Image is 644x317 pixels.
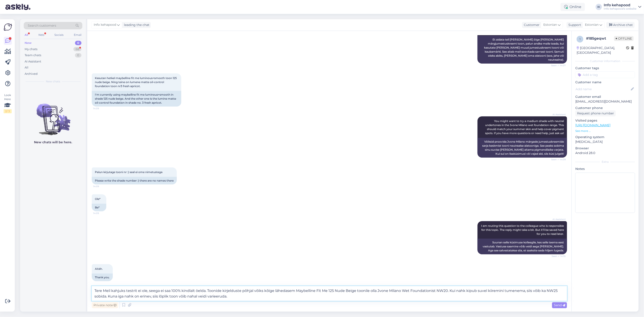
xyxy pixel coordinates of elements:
[4,23,12,31] img: Askly Logo
[4,93,12,113] div: Look Here
[575,139,635,144] p: [MEDICAL_DATA]
[93,212,110,215] span: 14:09
[575,99,635,104] p: [EMAIL_ADDRESS][DOMAIN_NAME]
[575,135,635,139] p: Operating system
[575,110,616,116] div: Request phone number
[92,91,181,107] div: I'm currently using maybelline fit me luminous+smooth in shade 125 nude beige. And the other one ...
[28,23,56,28] span: Search customers
[25,41,32,45] div: New
[53,32,64,38] div: Socials
[93,281,110,285] span: 14:10
[485,119,565,135] span: You might want to try a medium shade with neutral undertones in the Jvone Milano wet foundation r...
[575,94,635,99] p: Customer email
[575,59,635,63] div: Customer information
[25,65,28,70] div: All
[561,3,585,11] div: Online
[596,4,602,10] div: IK
[95,170,162,174] span: Palun kirjutage tooni nr :) seal ei ome nimetustega
[95,76,177,88] span: Kasutan hetkel maybelline fit me luminous+smooth toon 125 nude beige. Ning teine on lumene matte ...
[25,72,38,76] div: Archived
[614,36,634,41] span: Offline
[93,185,110,188] span: 14:09
[575,129,635,133] p: See more ...
[92,302,118,308] div: Private note
[575,71,635,78] input: Add a tag
[549,158,566,161] span: Seen ✓ 14:09
[575,118,635,123] p: Visited pages
[94,22,116,27] span: Info kehapood
[549,255,566,258] span: Seen ✓ 14:10
[92,177,177,184] div: Please write the shade number :) there are no names there
[575,80,635,85] p: Customer name
[586,36,614,41] div: # 185geqwt
[604,3,636,7] div: Info kehapood
[604,3,641,11] a: Info kehapoodInfo kehapood's website
[575,146,635,151] p: Browser
[478,36,567,64] div: Et aidata teil [PERSON_NAME] õige [PERSON_NAME] märgjumestuskreemi toon, palun andke meile teada,...
[75,41,81,45] div: 0
[4,109,12,113] div: 2 / 3
[73,47,81,51] div: 68
[24,32,29,38] div: All
[575,123,610,127] a: [URL][DOMAIN_NAME]
[567,23,581,27] div: Support
[580,37,580,41] span: 1
[549,218,566,221] span: AI Assistant
[93,107,110,110] span: 14:09
[25,47,37,51] div: My chats
[606,22,635,28] div: Archive chat
[478,138,567,158] div: Võiksid proovida Jvone Milano märgade jumestuskreemide sarja keskmist tooni neutraalse alatooniga...
[73,32,82,38] div: Email
[122,23,149,27] div: leading the chat
[522,23,540,27] div: Customer
[543,22,557,27] span: Estonian
[75,53,81,58] div: 0
[549,113,566,116] span: AI Assistant
[585,22,599,27] span: Estonian
[95,267,103,270] span: Aitäh.
[576,87,630,92] input: Add name
[481,224,565,236] span: I am routing this question to the colleague who is responsible for this topic. The reply might ta...
[549,64,566,67] span: Seen ✓ 14:07
[577,46,626,55] div: [GEOGRAPHIC_DATA], [GEOGRAPHIC_DATA]
[575,151,635,155] p: Android 28.0
[604,7,636,11] div: Info kehapood's website
[20,96,86,136] img: No chats
[25,53,41,58] div: Team chats
[46,79,60,84] span: New chats
[34,140,72,145] p: New chats will be here.
[92,274,113,281] div: Thank you.
[575,106,635,110] p: Customer phone
[37,32,45,38] div: Web
[575,66,635,71] p: Customer tags
[575,167,635,171] p: Notes
[92,286,567,301] textarea: Tere Meil kahjuks testrit ei ole, seega ei saa 100% kindlalt öelda. Toonide kirjelduste põhjal võ...
[554,303,565,307] span: Send
[575,160,635,164] div: Extra
[25,59,41,64] div: AI Assistant
[478,239,567,254] div: Suunan selle küsimuse kolleegile, kes selle teema eest vastutab. Vastuse saamine võib veidi aega ...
